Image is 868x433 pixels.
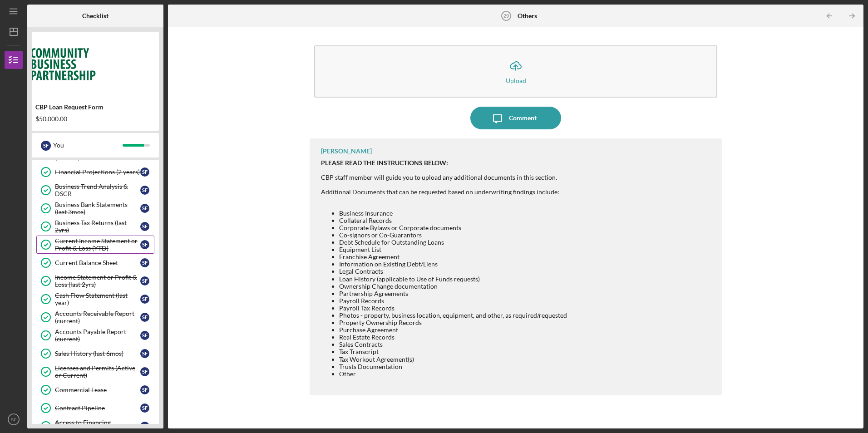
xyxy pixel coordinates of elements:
[55,386,140,394] div: Commercial Lease
[339,305,567,312] li: Payroll Tax Records
[55,292,140,306] div: Cash Flow Statement (last year)
[32,36,159,91] img: Product logo
[140,403,149,413] div: S F
[55,201,140,216] div: Business Bank Statements (last 3mos)
[140,422,149,431] div: S F
[36,236,154,254] a: Current Income Statement or Profit & Loss (YTD)SF
[55,404,140,412] div: Contract Pipeline
[339,290,567,297] li: Partnership Agreements
[55,364,140,379] div: Licenses and Permits (Active or Current)
[339,210,567,217] li: Business Insurance
[339,326,567,334] li: Purchase Agreement
[339,217,567,224] li: Collateral Records
[140,240,149,249] div: S F
[339,319,567,326] li: Property Ownership Records
[339,261,567,268] li: Information on Existing Debt/Liens
[339,268,567,275] li: Legal Contracts
[339,297,567,305] li: Payroll Records
[5,410,23,428] button: SF
[321,148,372,155] div: [PERSON_NAME]
[36,254,154,272] a: Current Balance SheetSF
[140,222,149,231] div: S F
[339,334,567,341] li: Real Estate Records
[36,363,154,381] a: Licenses and Permits (Active or Current)SF
[339,370,567,378] li: Other
[339,246,567,253] li: Equipment List
[55,274,140,288] div: Income Statement or Profit & Loss (last 2yrs)
[140,186,149,195] div: S F
[55,328,140,343] div: Accounts Payable Report (current)
[140,258,149,267] div: S F
[55,237,140,252] div: Current Income Statement or Profit & Loss (YTD)
[339,276,567,283] li: Loan History (applicable to Use of Funds requests)
[140,276,149,285] div: S F
[36,308,154,326] a: Accounts Receivable Report (current)SF
[321,174,567,181] div: CBP staff member will guide you to upload any additional documents in this section.
[35,103,155,111] div: CBP Loan Request Form
[506,77,526,84] div: Upload
[339,253,567,261] li: Franchise Agreement
[339,341,567,348] li: Sales Contracts
[82,12,108,20] b: Checklist
[36,272,154,290] a: Income Statement or Profit & Loss (last 2yrs)SF
[339,239,567,246] li: Debt Schedule for Outstanding Loans
[140,385,149,394] div: S F
[36,163,154,181] a: Financial Projections (2 years)SF
[339,312,567,319] li: Photos - property, business location, equipment, and other, as required/requested
[339,283,567,290] li: Ownership Change documentation
[36,326,154,344] a: Accounts Payable Report (current)SF
[55,219,140,234] div: Business Tax Returns (last 2yrs)
[35,115,155,123] div: $50,000.00
[503,13,508,19] tspan: 29
[321,188,567,196] div: Additional Documents that can be requested based on underwriting findings include:
[140,167,149,177] div: S F
[339,356,567,363] li: Tax Workout Agreement(s)
[41,141,51,151] div: S F
[140,349,149,358] div: S F
[140,367,149,376] div: S F
[140,295,149,304] div: S F
[339,348,567,355] li: Tax Transcript
[321,159,448,167] strong: PLEASE READ THE INSTRUCTIONS BELOW:
[518,12,537,20] b: Others
[470,107,561,129] button: Comment
[339,231,567,239] li: Co-signors or Co-Guarantors
[55,310,140,325] div: Accounts Receivable Report (current)
[11,417,16,422] text: SF
[55,350,140,357] div: Sales History (last 6mos)
[339,363,567,370] li: Trusts Documentation
[55,183,140,197] div: Business Trend Analysis & DSCR
[36,399,154,417] a: Contract PipelineSF
[55,259,140,266] div: Current Balance Sheet
[509,107,537,129] div: Comment
[55,168,140,176] div: Financial Projections (2 years)
[36,217,154,236] a: Business Tax Returns (last 2yrs)SF
[36,290,154,308] a: Cash Flow Statement (last year)SF
[140,331,149,340] div: S F
[53,138,123,153] div: You
[36,344,154,363] a: Sales History (last 6mos)SF
[36,181,154,199] a: Business Trend Analysis & DSCRSF
[314,45,717,98] button: Upload
[140,313,149,322] div: S F
[140,204,149,213] div: S F
[339,224,567,231] li: Corporate Bylaws or Corporate documents
[36,199,154,217] a: Business Bank Statements (last 3mos)SF
[36,381,154,399] a: Commercial LeaseSF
